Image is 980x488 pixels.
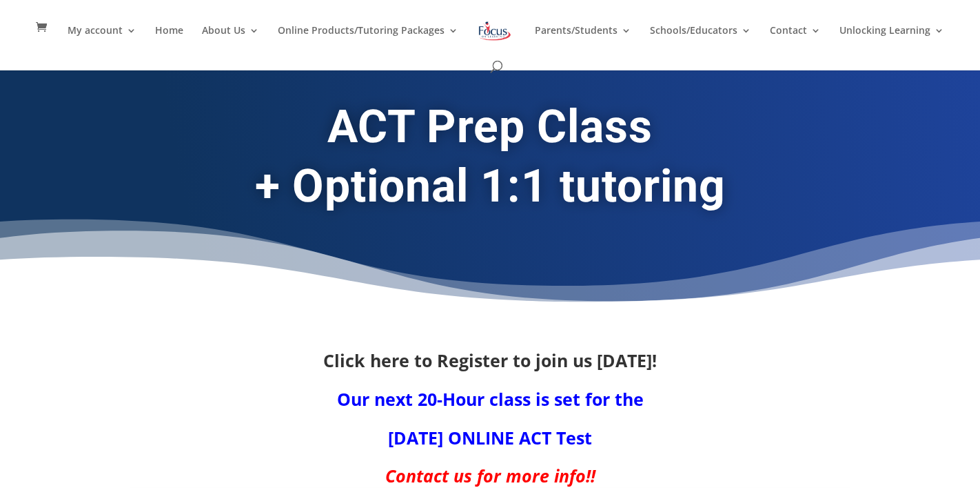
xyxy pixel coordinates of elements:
a: Schools/Educators [650,26,751,58]
a: Parents/Students [535,26,631,58]
a: Home [155,26,183,58]
a: Contact [770,26,821,58]
a: My account [68,26,136,58]
strong: Our next 20-Hour class is set for the [337,387,644,411]
a: About Us [202,26,259,58]
a: Unlocking Learning [839,26,944,58]
i: Contact us for more info!! [385,464,595,487]
a: Online Products/Tutoring Packages [278,26,458,58]
a: Click here to Register to join us [DATE]! [323,349,657,372]
h1: ACT Prep Class + Optional 1:1 tutoring [118,97,862,223]
b: [DATE] ONLINE ACT Test [388,426,592,449]
img: Focus on Learning [477,19,513,43]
